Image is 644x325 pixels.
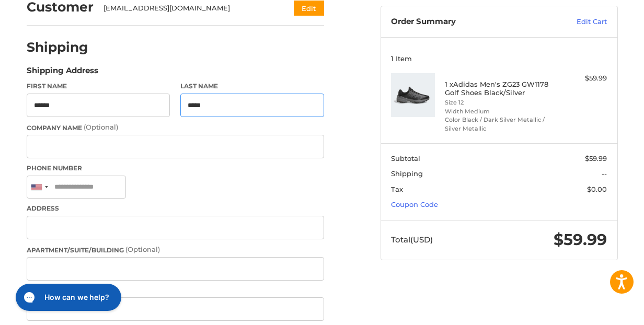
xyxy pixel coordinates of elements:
a: Edit Cart [538,17,607,27]
h3: 1 Item [391,54,607,63]
span: $0.00 [587,185,607,193]
div: $59.99 [553,73,607,84]
span: Total (USD) [391,235,433,245]
label: Apartment/Suite/Building [27,245,324,255]
small: (Optional) [125,245,160,253]
span: -- [602,169,607,178]
span: Shipping [391,169,423,178]
h3: Order Summary [391,17,538,27]
span: Subtotal [391,154,420,162]
a: Coupon Code [391,200,438,208]
span: $59.99 [585,154,607,162]
button: Edit [294,1,324,16]
h2: Shipping [27,39,88,55]
span: $59.99 [554,230,607,249]
label: Address [27,204,324,213]
label: Company Name [27,122,324,133]
div: [EMAIL_ADDRESS][DOMAIN_NAME] [103,3,273,14]
div: United States: +1 [27,176,51,199]
li: Size 12 [445,98,550,107]
legend: Shipping Address [27,65,98,82]
small: (Optional) [84,123,118,131]
h4: 1 x Adidas Men's ZG23 GW1178 Golf Shoes Black/Silver [445,80,550,97]
label: Last Name [180,82,324,91]
label: City [27,286,324,295]
li: Width Medium [445,107,550,116]
li: Color Black / Dark Silver Metallic / Silver Metallic [445,115,550,133]
span: Tax [391,185,403,193]
iframe: Gorgias live chat messenger [10,280,124,315]
label: First Name [27,82,170,91]
label: Phone Number [27,164,324,173]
